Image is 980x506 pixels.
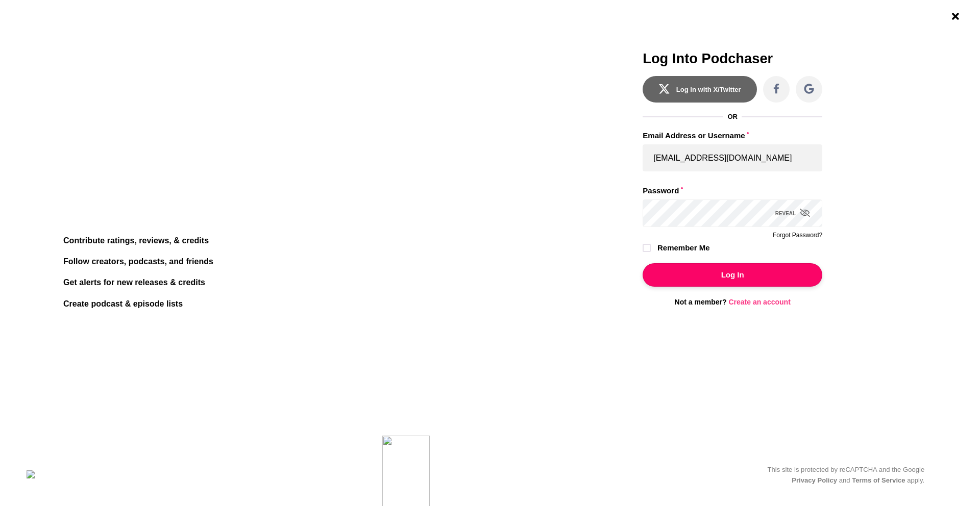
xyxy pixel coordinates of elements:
[643,144,822,171] input: Email Address or Username
[773,232,822,239] button: Forgot Password?
[792,476,837,484] a: Privacy Policy
[57,217,261,226] li: On Podchaser you can:
[728,298,790,306] a: Create an account
[643,263,822,287] button: Log In
[852,476,905,484] a: Terms of Service
[57,255,220,268] li: Follow creators, podcasts, and friends
[946,7,965,26] button: Close Button
[643,184,822,197] label: Password
[57,234,216,247] li: Contribute ratings, reviews, & credits
[111,54,211,67] a: create an account
[27,470,125,490] img: Podchaser - Follow, Share and Rate Podcasts
[727,113,738,120] div: OR
[57,297,190,310] li: Create podcast & episode lists
[676,86,741,93] div: Log in with X/Twitter
[643,129,822,142] label: Email Address or Username
[27,470,116,490] a: Podchaser - Follow, Share and Rate Podcasts
[643,51,822,66] h3: Log Into Podchaser
[57,276,212,289] li: Get alerts for new releases & credits
[745,464,924,486] div: This site is protected by reCAPTCHA and the Google and apply.
[643,76,757,103] button: Log in with X/Twitter
[643,298,822,306] div: Not a member?
[657,241,710,255] label: Remember Me
[775,199,811,227] div: Reveal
